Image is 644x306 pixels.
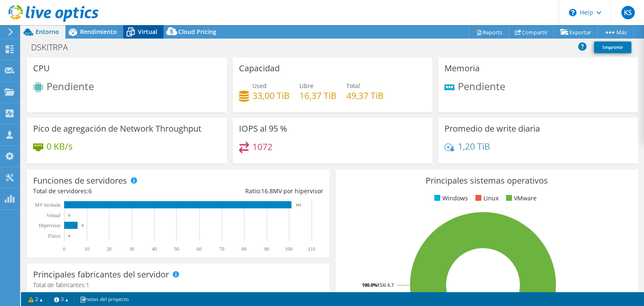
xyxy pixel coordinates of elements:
[504,194,537,203] li: VMware
[68,234,70,238] text: 0
[458,79,505,93] span: Pendiente
[346,82,360,90] span: Total
[509,26,554,39] a: Compartir
[178,187,323,196] div: Ratio: MV por hipervisor
[106,246,112,252] text: 20
[80,28,117,36] span: Rendimiento
[252,82,267,90] span: Used
[432,194,468,203] li: Windows
[252,142,273,151] h4: 1072
[346,91,384,100] h4: 49,37 TiB
[299,82,314,90] span: Libre
[239,124,287,133] h3: IOPS al 95 %
[129,246,134,252] text: 30
[88,187,92,195] span: 6
[48,233,60,239] tspan: Físico
[33,280,323,290] h4: Total de fabricantes:
[33,176,127,185] h3: Funciones de servidores
[35,202,60,208] text: MV invitada
[68,213,70,218] text: 0
[82,223,84,228] text: 6
[178,28,216,36] span: Cloud Pricing
[48,294,74,304] a: 3
[33,124,201,133] h3: Pico de agregación de Network Throughput
[285,246,293,252] text: 100
[174,246,179,252] text: 50
[74,294,135,304] a: notas del proyecto
[362,282,377,288] tspan: 100.0%
[152,246,157,252] text: 40
[444,124,540,133] h3: Promedio de write diaria
[458,142,490,151] h4: 1,20 TiB
[621,6,635,19] span: KS
[308,246,315,252] text: 110
[23,294,49,304] a: 2
[33,187,178,196] div: Total de servidores:
[261,187,273,195] span: 16.8
[33,64,50,73] h3: CPU
[27,43,81,52] h1: DSKITRPA
[296,203,301,207] text: 101
[36,28,59,36] span: Entorno
[63,246,65,252] text: 0
[444,64,480,73] h3: Memoria
[197,246,202,252] text: 60
[138,28,157,36] span: Virtual
[47,142,73,151] h4: 0 KB/s
[597,26,634,39] a: Más
[239,64,280,73] h3: Capacidad
[264,246,269,252] text: 90
[377,282,394,288] tspan: ESXi 6.7
[299,91,337,100] h4: 16,37 TiB
[473,194,499,203] li: Linux
[47,79,94,93] span: Pendiente
[39,223,60,228] text: Hipervisor
[252,91,290,100] h4: 33,00 TiB
[86,281,89,289] span: 1
[241,246,247,252] text: 80
[554,26,598,39] a: Exportar
[84,246,89,252] text: 10
[469,26,509,39] a: Reports
[342,176,632,185] h3: Principales sistemas operativos
[569,9,576,16] svg: \n
[594,41,631,53] a: Imprimir
[33,270,169,279] h3: Principales fabricantes del servidor
[219,246,224,252] text: 70
[47,213,61,218] text: Virtual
